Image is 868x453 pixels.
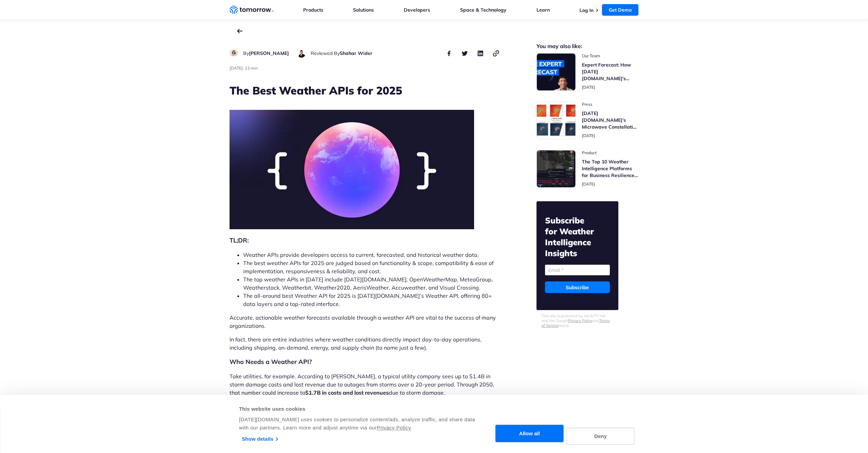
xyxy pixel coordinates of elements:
[377,425,411,430] a: Privacy Policy
[245,65,258,71] span: Estimated reading time
[582,102,639,107] span: post catecory
[242,434,278,444] a: Show details
[476,49,485,57] button: share this post on linkedin
[230,236,500,245] h2: TL;DR:
[536,102,639,139] a: Read Tomorrow.io’s Microwave Constellation Ready To Help This Hurricane Season
[582,133,595,138] span: publish date
[579,7,593,13] a: Log In
[582,110,639,130] h3: [DATE][DOMAIN_NAME]’s Microwave Constellation Ready To Help This Hurricane Season
[230,65,243,71] span: publish date
[545,215,610,259] h2: Subscribe for Weather Intelligence Insights
[582,181,595,187] span: publish date
[460,7,506,13] a: Space & Technology
[230,372,500,397] p: Take utilities, for example. According to [PERSON_NAME], a typical utility company sees up to $1....
[545,281,610,293] input: Subscribe
[582,61,639,82] h3: Expert Forecast: How [DATE][DOMAIN_NAME]’s Microwave Sounders Are Revolutionizing Hurricane Monit...
[582,158,639,179] h3: The Top 10 Weather Intelligence Platforms for Business Resilience in [DATE]
[404,7,430,13] a: Developers
[545,265,610,275] input: Email *
[243,275,500,292] li: The top weather APIs in [DATE] include [DATE][DOMAIN_NAME], OpenWeatherMap, MeteoGroup, Weatherst...
[536,53,639,91] a: Read Expert Forecast: How Tomorrow.io’s Microwave Sounders Are Revolutionizing Hurricane Monitoring
[230,49,238,56] img: Ruth Favela
[496,425,564,442] button: Allow all
[536,150,639,188] a: Read The Top 10 Weather Intelligence Platforms for Business Resilience in 2025
[230,5,274,15] a: Home link
[239,415,476,432] div: [DATE][DOMAIN_NAME] uses cookies to personalize content/ads, analyze traffic, and share data with...
[582,85,595,90] span: publish date
[243,292,500,308] li: The all-around best Weather API for 2025 is [DATE][DOMAIN_NAME]’s Weather API, offering 80+ data ...
[230,83,500,98] h1: The Best Weather APIs for 2025
[536,44,639,49] h2: You may also like:
[303,7,323,13] a: Products
[237,29,242,33] a: back to the main blog page
[582,150,639,156] span: post catecory
[542,313,613,328] p: This site is protected by reCAPTCHA and the Google and apply.
[602,4,638,16] a: Get Demo
[243,50,249,56] span: By
[536,7,550,13] a: Learn
[353,7,374,13] a: Solutions
[567,427,635,445] button: Deny
[243,251,500,259] li: Weather APIs provide developers access to current, forecasted, and historical weather data.
[568,318,592,323] a: Privacy Policy
[243,65,244,71] span: ·
[230,313,500,330] p: Accurate, actionable weather forecasts available through a weather API are vital to the success o...
[445,49,453,57] button: share this post on facebook
[297,49,306,58] img: Shahar Wider
[243,49,289,57] div: author name
[461,49,469,57] button: share this post on twitter
[230,357,500,367] h2: Who Needs a Weather API?
[230,335,500,352] p: In fact, there are entire industries where weather conditions directly impact day-to-day operatio...
[582,53,639,59] span: post catecory
[305,389,389,396] a: $1.7B in costs and lost revenues
[239,405,476,413] div: This website uses cookies
[311,50,340,56] span: Reviewed By
[492,49,500,57] button: copy link to clipboard
[542,318,610,328] a: Terms of Service
[243,259,500,275] li: The best weather APIs for 2025 are judged based on functionality & scope, compatibility & ease of...
[311,49,372,57] div: author name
